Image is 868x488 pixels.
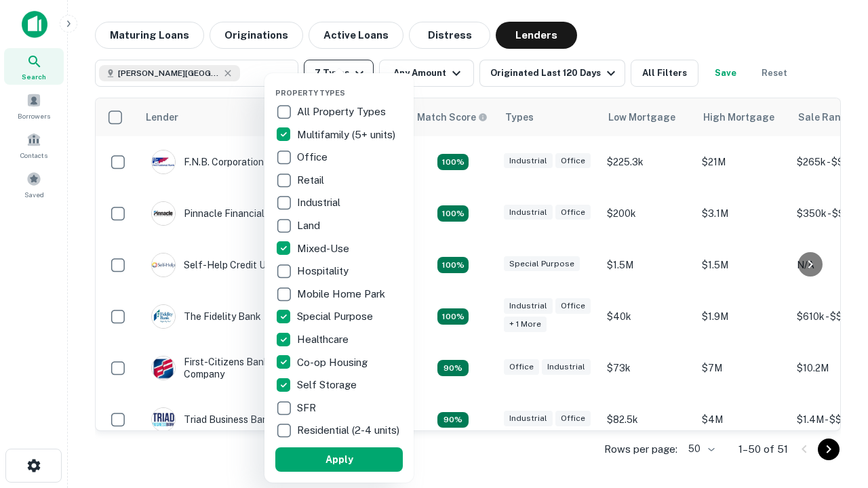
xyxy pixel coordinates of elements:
p: Special Purpose [297,308,376,325]
p: Healthcare [297,331,351,348]
p: Industrial [297,195,343,211]
p: Co-op Housing [297,354,370,371]
p: Mobile Home Park [297,286,388,302]
p: Self Storage [297,377,359,393]
p: Land [297,218,323,234]
span: Property Types [275,89,345,97]
button: Apply [275,447,403,472]
p: Residential (2-4 units) [297,422,402,439]
p: SFR [297,400,319,416]
p: Retail [297,172,327,188]
p: Multifamily (5+ units) [297,127,398,143]
p: All Property Types [297,104,389,120]
iframe: Chat Widget [800,380,868,445]
p: Hospitality [297,263,351,279]
p: Office [297,149,330,165]
p: Mixed-Use [297,241,352,257]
